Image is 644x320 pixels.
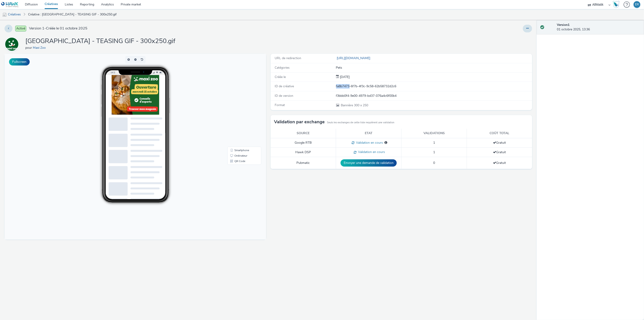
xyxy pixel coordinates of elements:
img: Hawk Academy [613,1,620,8]
span: [DATE] [339,75,350,79]
span: Gratuit [493,141,506,145]
li: Ordinateur [224,99,256,105]
button: Fullscreen [9,58,30,65]
td: Google RTB [271,138,336,148]
li: QR Code [224,105,256,110]
span: QR Code [230,106,241,109]
span: Validation en cours [354,141,383,145]
img: mobile [2,12,7,17]
a: [URL][DOMAIN_NAME] [336,56,372,60]
th: Coût total [467,129,532,138]
span: 0 [433,161,435,165]
div: f3bbb0f4-9e00-4979-bd37-076a4c6f00b4 [336,94,532,98]
a: Maxi Zoo [5,42,21,46]
span: 300 x 250 [341,103,368,107]
span: Gratuit [493,161,506,165]
td: Hawk DSP [271,148,336,157]
img: Advertisement preview [107,21,155,61]
td: Pubmatic [271,157,336,169]
span: 1 [433,150,435,154]
th: Etat [336,129,401,138]
a: Hawk Academy [613,1,621,8]
span: ID de version [275,94,293,98]
h1: [GEOGRAPHIC_DATA] - TEASING GIF - 300x250.gif [25,37,175,46]
span: Smartphone [230,95,245,98]
span: Format [275,103,285,107]
button: Envoyer une demande de validation [341,159,397,167]
li: Smartphone [224,94,256,99]
small: Seuls les exchanges de cette liste requièrent une validation [327,121,394,124]
span: Catégories [275,65,290,70]
h3: Validation par exchange [274,119,325,125]
span: Activé [15,26,26,32]
span: Créée le [275,75,286,79]
strong: Version 1 [557,23,570,27]
div: ER [635,1,639,8]
div: Création 01 octobre 2025, 13:36 [339,75,350,79]
span: ID de créative [275,84,294,88]
a: Maxi Zoo [33,46,48,50]
span: Ordinateur [230,101,243,103]
span: pour [25,46,33,50]
div: Pets [336,65,532,70]
span: Version 1 - Créée le 01 octobre 2025 [29,26,87,31]
span: Gratuit [493,150,506,154]
span: Bannière [341,103,354,107]
span: 14:11 [106,17,111,20]
span: 1 [433,141,435,145]
img: undefined Logo [1,2,19,7]
img: Maxi Zoo [5,38,18,51]
span: Validation en cours [357,150,385,154]
th: Source [271,129,336,138]
th: Validations [401,129,467,138]
div: 01 octobre 2025, 13:36 [557,23,640,32]
a: Créative : [GEOGRAPHIC_DATA] - TEASING GIF - 300x250.gif [26,9,119,20]
div: fa8b7473-6f7b-4f3c-9c58-62b58732d2c6 [336,84,532,89]
span: URL de redirection [275,56,301,60]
